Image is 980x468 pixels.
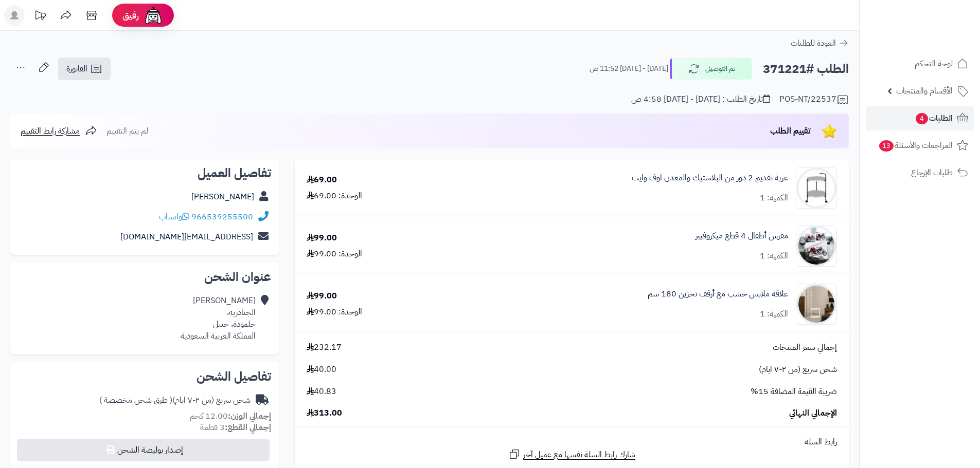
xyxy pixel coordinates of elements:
[19,167,271,179] h2: تفاصيل العميل
[19,271,271,283] h2: عنوان الشحن
[791,37,836,49] span: العودة للطلبات
[796,226,836,267] img: 1736335496-110203010080-90x90.jpg
[770,125,811,137] span: تقييم الطلب
[791,37,849,49] a: العودة للطلبات
[190,410,271,422] small: 12.00 كجم
[99,394,172,406] span: ( طرق شحن مخصصة )
[632,172,788,184] a: عربة تقديم 2 دور من البلاستيك والمعدن اوف وايت
[866,51,974,76] a: لوحة التحكم
[760,192,788,204] div: الكمية: 1
[759,364,837,376] span: شحن سريع (من ٢-٧ ايام)
[796,167,836,209] img: 1729603179-110108010198-90x90.jpg
[760,250,788,262] div: الكمية: 1
[648,288,788,300] a: علاقة ملابس خشب مع أرفف تخزين 180 سم
[106,125,148,137] span: لم يتم التقييم
[191,191,254,203] a: [PERSON_NAME]
[910,26,970,47] img: logo-2.png
[307,190,362,202] div: الوحدة: 69.00
[796,284,836,325] img: 1753165976-1-90x90.jpg
[307,174,337,186] div: 69.00
[307,306,362,318] div: الوحدة: 99.00
[670,58,752,80] button: تم التوصيل
[763,59,849,80] h2: الطلب #371221
[773,342,837,353] span: إجمالي سعر المنتجات
[307,248,362,260] div: الوحدة: 99.00
[915,57,953,71] span: لوحة التحكم
[916,113,928,124] span: 4
[299,436,845,448] div: رابط السلة
[779,93,849,106] div: POS-NT/22537
[143,5,164,26] img: ai-face.png
[99,395,251,406] div: شحن سريع (من ٢-٧ ايام)
[159,211,189,223] a: واتساب
[878,138,953,153] span: المراجعات والأسئلة
[866,133,974,158] a: المراجعات والأسئلة13
[696,230,788,242] a: مفرش أطفال 4 قطع ميكروفيبر
[896,84,953,98] span: الأقسام والمنتجات
[200,421,271,434] small: 3 قطعة
[307,407,342,419] span: 313.00
[66,63,87,75] span: الفاتورة
[19,370,271,383] h2: تفاصيل الشحن
[181,295,256,342] div: [PERSON_NAME] الجنادريه، جلمودة، جبيل المملكة العربية السعودية
[915,111,953,125] span: الطلبات
[866,160,974,185] a: طلبات الإرجاع
[120,231,253,243] a: [EMAIL_ADDRESS][DOMAIN_NAME]
[58,58,111,80] a: الفاتورة
[307,290,337,302] div: 99.00
[523,449,635,461] span: شارك رابط السلة نفسها مع عميل آخر
[17,439,270,461] button: إصدار بوليصة الشحن
[21,125,80,137] span: مشاركة رابط التقييم
[307,232,337,244] div: 99.00
[307,364,336,376] span: 40.00
[760,308,788,320] div: الكمية: 1
[590,64,668,74] small: [DATE] - [DATE] 11:52 ص
[21,125,97,137] a: مشاركة رابط التقييم
[228,410,271,422] strong: إجمالي الوزن:
[879,140,894,152] span: 13
[866,106,974,130] a: الطلبات4
[508,448,635,461] a: شارك رابط السلة نفسها مع عميل آخر
[751,386,837,398] span: ضريبة القيمة المضافة 15%
[225,421,271,434] strong: إجمالي القطع:
[631,93,770,105] div: تاريخ الطلب : [DATE] - [DATE] 4:58 ص
[789,407,837,419] span: الإجمالي النهائي
[27,5,53,28] a: تحديثات المنصة
[191,211,253,223] a: 966539255500
[307,342,342,353] span: 232.17
[122,9,139,22] span: رفيق
[307,386,336,398] span: 40.83
[911,165,953,180] span: طلبات الإرجاع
